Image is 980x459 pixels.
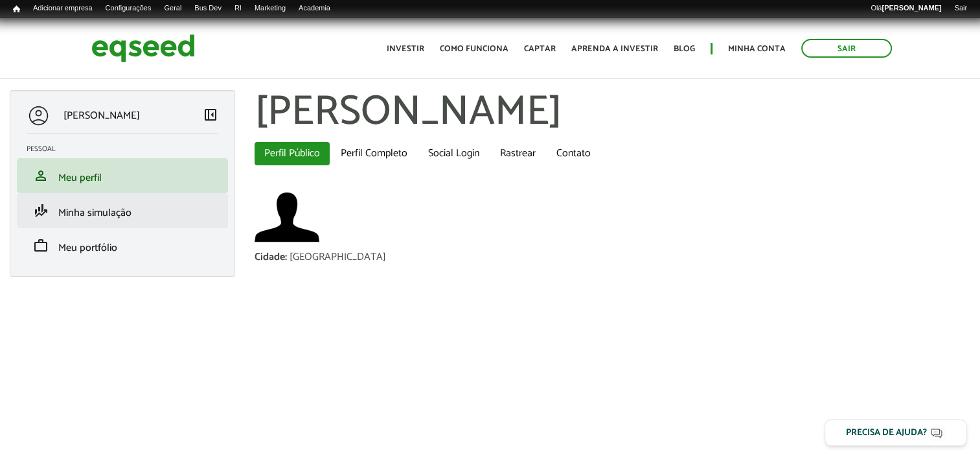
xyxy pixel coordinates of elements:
h2: Pessoal [27,145,228,153]
div: [GEOGRAPHIC_DATA] [290,252,386,263]
a: Geral [157,3,188,14]
a: Rastrear [490,142,545,165]
span: finance_mode [33,203,49,218]
a: Sair [801,39,892,58]
span: Meu portfólio [58,239,117,257]
a: Academia [292,3,337,14]
li: Meu perfil [17,158,228,193]
a: Perfil Público [255,142,330,165]
span: Meu perfil [58,169,102,187]
a: Configurações [99,3,158,14]
a: Blog [674,45,695,53]
li: Meu portfólio [17,228,228,263]
span: : [285,248,287,266]
a: Início [6,3,27,16]
img: EqSeed [91,31,195,65]
a: Perfil Completo [331,142,417,165]
img: Foto de Isadora Jacques [255,185,319,250]
div: Cidade [255,252,290,263]
a: Contato [547,142,600,165]
span: left_panel_close [203,107,218,123]
li: Minha simulação [17,193,228,228]
a: Sair [948,3,974,14]
a: Bus Dev [188,3,228,14]
a: Captar [524,45,556,53]
a: personMeu perfil [27,168,218,183]
span: work [33,238,49,253]
span: Início [13,5,20,14]
a: finance_modeMinha simulação [27,203,218,218]
a: Colapsar menu [203,107,218,125]
a: Aprenda a investir [571,45,658,53]
a: workMeu portfólio [27,238,218,253]
a: RI [228,3,248,14]
p: [PERSON_NAME] [63,110,140,122]
span: person [33,168,49,183]
h1: [PERSON_NAME] [255,90,970,135]
span: Minha simulação [58,204,131,222]
a: Adicionar empresa [27,3,99,14]
a: Minha conta [728,45,786,53]
a: Ver perfil do usuário. [255,185,319,250]
a: Investir [387,45,424,53]
a: Marketing [248,3,292,14]
strong: [PERSON_NAME] [882,4,941,12]
a: Como funciona [440,45,508,53]
a: Olá[PERSON_NAME] [864,3,948,14]
a: Social Login [418,142,489,165]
